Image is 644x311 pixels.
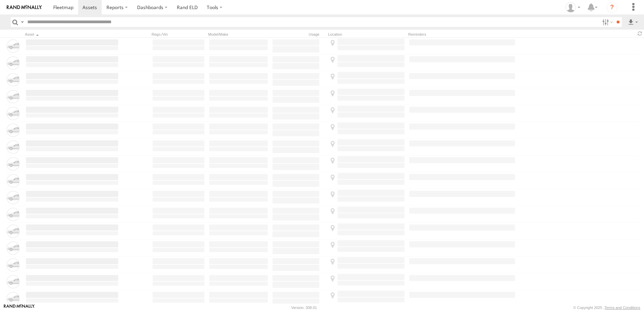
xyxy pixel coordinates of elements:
[208,32,269,37] div: Model/Make
[600,17,614,27] label: Search Filter Options
[20,17,25,27] label: Search Query
[7,5,42,10] img: rand-logo.svg
[607,2,617,13] i: ?
[605,306,640,310] a: Terms and Conditions
[328,32,406,37] div: Location
[408,32,516,37] div: Reminders
[573,306,640,310] div: © Copyright 2025 -
[271,32,325,37] div: Usage
[152,32,205,37] div: Rego./Vin
[636,30,644,37] span: Refresh
[25,32,119,37] div: Click to Sort
[291,306,317,310] div: Version: 308.01
[563,2,583,12] div: Tim Zylstra
[627,17,639,27] label: Export results as...
[4,304,35,311] a: Visit our Website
